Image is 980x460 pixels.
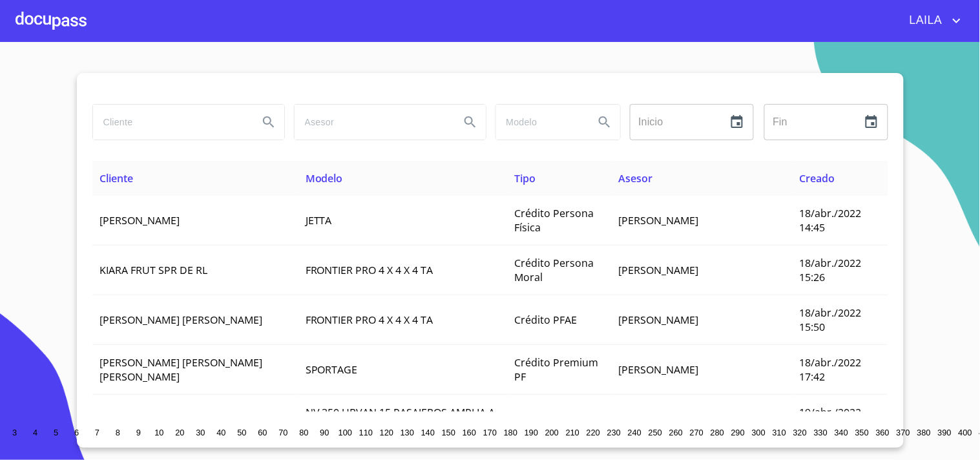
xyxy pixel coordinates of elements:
[799,206,861,235] span: 18/abr./2022 14:45
[339,428,352,437] span: 100
[900,10,964,31] button: account of current user
[769,422,790,443] button: 310
[628,428,641,437] span: 240
[175,428,184,437] span: 20
[501,422,521,443] button: 180
[625,422,645,443] button: 240
[897,428,910,437] span: 370
[100,313,263,327] span: [PERSON_NAME] [PERSON_NAME]
[496,105,584,140] input: search
[793,428,807,437] span: 320
[831,422,852,443] button: 340
[93,105,248,140] input: search
[811,422,831,443] button: 330
[100,171,134,185] span: Cliente
[799,171,835,185] span: Creado
[442,428,455,437] span: 150
[253,422,273,443] button: 60
[607,428,621,437] span: 230
[504,428,517,437] span: 180
[154,428,163,437] span: 10
[191,422,211,443] button: 30
[306,213,332,227] span: JETTA
[377,422,397,443] button: 120
[315,422,335,443] button: 90
[211,422,232,443] button: 40
[418,422,439,443] button: 140
[835,428,848,437] span: 340
[196,428,205,437] span: 30
[459,422,480,443] button: 160
[900,10,949,31] span: LAILA
[397,422,418,443] button: 130
[545,428,559,437] span: 200
[790,422,811,443] button: 320
[273,422,294,443] button: 70
[480,422,501,443] button: 170
[306,263,433,277] span: FRONTIER PRO 4 X 4 X 4 TA
[728,422,749,443] button: 290
[649,428,662,437] span: 250
[232,422,253,443] button: 50
[938,428,952,437] span: 390
[566,428,579,437] span: 210
[515,355,599,384] span: Crédito Premium PF
[170,422,191,443] button: 20
[306,405,495,434] span: NV 350 URVAN 15 PASAJEROS AMPLIA A A PAQ SEG T M
[421,428,435,437] span: 140
[25,422,46,443] button: 4
[687,422,707,443] button: 270
[873,422,893,443] button: 360
[669,428,683,437] span: 260
[515,256,594,284] span: Crédito Persona Moral
[356,422,377,443] button: 110
[707,422,728,443] button: 280
[136,428,141,437] span: 9
[12,428,17,437] span: 3
[521,422,542,443] button: 190
[619,362,699,377] span: [PERSON_NAME]
[914,422,935,443] button: 380
[100,355,263,384] span: [PERSON_NAME] [PERSON_NAME] [PERSON_NAME]
[690,428,704,437] span: 270
[619,213,699,227] span: [PERSON_NAME]
[129,422,149,443] button: 9
[604,422,625,443] button: 230
[46,422,67,443] button: 5
[525,428,538,437] span: 190
[959,428,972,437] span: 400
[108,422,129,443] button: 8
[589,107,620,138] button: Search
[587,428,600,437] span: 220
[799,256,861,284] span: 18/abr./2022 15:26
[799,405,861,434] span: 19/abr./2022 13:20
[666,422,687,443] button: 260
[955,422,976,443] button: 400
[306,362,358,377] span: SPORTAGE
[483,428,497,437] span: 170
[752,428,766,437] span: 300
[583,422,604,443] button: 220
[299,428,308,437] span: 80
[619,171,653,185] span: Asesor
[515,313,578,327] span: Crédito PFAE
[917,428,931,437] span: 380
[455,107,486,138] button: Search
[294,422,315,443] button: 80
[711,428,724,437] span: 280
[87,422,108,443] button: 7
[619,313,699,327] span: [PERSON_NAME]
[74,428,79,437] span: 6
[563,422,583,443] button: 210
[814,428,828,437] span: 330
[33,428,37,437] span: 4
[216,428,225,437] span: 40
[463,428,476,437] span: 160
[893,422,914,443] button: 370
[935,422,955,443] button: 390
[645,422,666,443] button: 250
[306,313,433,327] span: FRONTIER PRO 4 X 4 X 4 TA
[542,422,563,443] button: 200
[876,428,890,437] span: 360
[67,422,87,443] button: 6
